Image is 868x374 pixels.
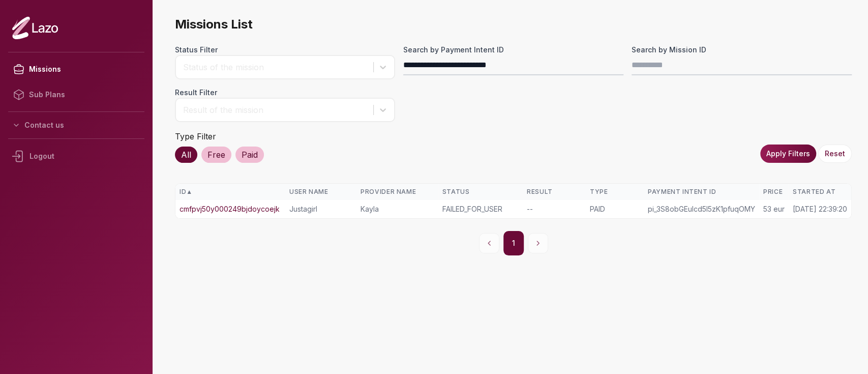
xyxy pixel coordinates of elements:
div: Result of the mission [183,104,368,116]
span: ▲ [186,188,192,196]
label: Search by Payment Intent ID [403,45,623,55]
div: PAID [590,204,640,214]
label: Type Filter [175,131,216,141]
div: Paid [235,147,264,163]
div: Payment Intent ID [648,188,755,196]
span: Missions List [175,16,852,33]
div: All [175,147,197,163]
div: Logout [8,143,144,169]
div: Free [201,147,231,163]
div: Started At [793,188,847,196]
label: Result Filter [175,88,395,98]
div: Kayla [361,204,434,214]
div: Provider Name [361,188,434,196]
a: Missions [8,56,144,82]
div: FAILED_FOR_USER [442,204,519,214]
div: Type [590,188,640,196]
div: Status of the mission [183,61,368,73]
button: Reset [818,145,852,163]
div: Status [442,188,519,196]
div: Justagirl [289,204,352,214]
label: Search by Mission ID [632,45,852,55]
div: -- [527,204,582,214]
div: User Name [289,188,352,196]
div: pi_3S8obGEulcd5I5zK1pfuqOMY [648,204,755,214]
div: Price [763,188,785,196]
button: Apply Filters [760,145,816,163]
a: cmfpvj50y000249bjdoycoejk [179,204,280,214]
div: [DATE] 22:39:20 [793,204,847,214]
button: 1 [503,231,524,255]
div: ID [179,188,281,196]
button: Contact us [8,116,144,134]
div: 53 eur [763,204,785,214]
div: Result [527,188,582,196]
a: Sub Plans [8,82,144,107]
label: Status Filter [175,45,395,55]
